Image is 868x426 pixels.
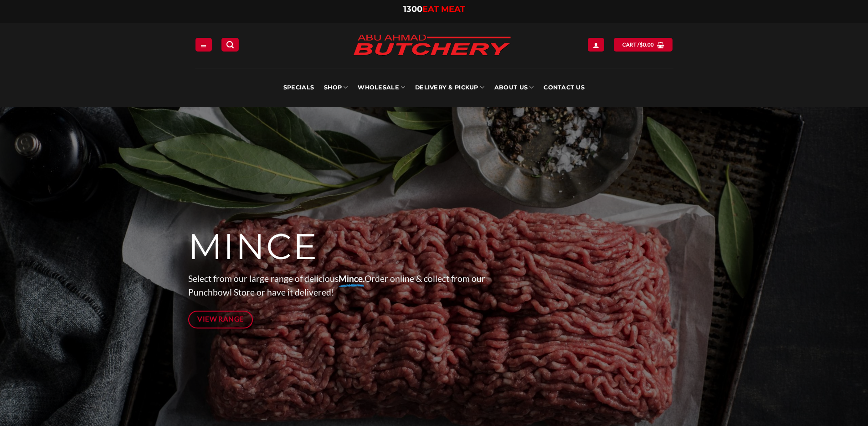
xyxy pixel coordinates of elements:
[640,41,643,49] span: $
[614,38,673,51] a: View cart
[422,4,465,14] span: EAT MEAT
[339,273,365,284] strong: Mince.
[403,4,422,14] span: 1300
[415,68,484,107] a: Delivery & Pickup
[403,4,465,14] a: 1300EAT MEAT
[188,273,485,298] span: Select from our large range of delicious Order online & collect from our Punchbowl Store or have ...
[494,68,534,107] a: About Us
[195,38,212,51] a: Menu
[188,225,318,269] span: MINCE
[622,41,654,49] span: Cart /
[197,313,244,325] span: View Range
[324,68,348,107] a: SHOP
[358,68,405,107] a: Wholesale
[283,68,314,107] a: Specials
[544,68,585,107] a: Contact Us
[588,38,604,51] a: Login
[188,311,253,328] a: View Range
[345,28,519,63] img: Abu Ahmad Butchery
[640,42,654,47] bdi: 0.00
[221,38,239,51] a: Search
